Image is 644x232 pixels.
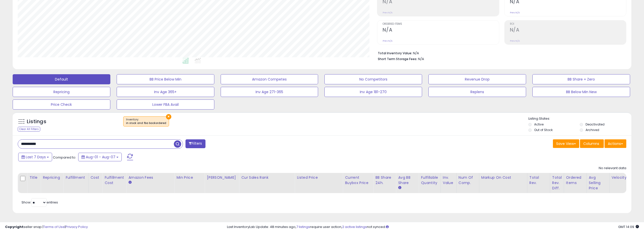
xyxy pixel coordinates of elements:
[618,224,639,229] span: 2025-08-15 14:09 GMT
[599,166,626,171] div: No relevant data
[22,200,58,205] span: Show: entries
[66,175,86,180] div: Fulfillment
[86,154,115,160] span: Aug-01 - Aug-07
[398,186,401,190] small: Avg BB Share.
[27,118,46,125] h5: Listings
[378,50,622,56] li: N/A
[552,175,562,191] div: Total Rev. Diff.
[78,153,122,161] button: Aug-01 - Aug-07
[13,99,110,110] button: Price Check
[583,141,599,146] span: Columns
[324,74,422,84] button: No Competitors
[589,175,607,191] div: Avg Selling Price
[418,57,424,61] span: N/A
[510,27,626,34] h2: N/A
[105,175,124,186] div: Fulfillment Cost
[383,23,499,25] span: Ordered Items
[296,224,310,229] a: 7 listings
[532,74,630,84] button: BB Share = Zero
[207,175,237,180] div: [PERSON_NAME]
[126,121,166,125] div: in stock and fba backordered
[510,11,520,14] small: Prev: N/A
[428,87,526,97] button: Replens
[66,224,88,229] a: Privacy Policy
[13,74,110,84] button: Default
[428,74,526,84] button: Revenue Drop
[378,51,412,55] b: Total Inventory Value:
[345,175,371,186] div: Current Buybox Price
[342,224,367,229] a: 2 active listings
[383,27,499,34] h2: N/A
[510,39,520,42] small: Prev: N/A
[227,225,639,229] div: Last InventoryLab Update: 48 minutes ago, require user action, not synced.
[117,99,214,110] button: Lower FBA Avail
[5,224,24,229] strong: Copyright
[18,153,52,161] button: Last 7 Days
[532,87,630,97] button: BB Below Min New
[398,175,417,186] div: Avg BB Share
[241,175,293,180] div: Cur Sales Rank
[26,154,46,160] span: Last 7 Days
[383,11,392,14] small: Prev: N/A
[383,39,392,42] small: Prev: N/A
[553,139,579,148] button: Save View
[128,180,131,185] small: Amazon Fees.
[586,122,605,126] label: Deactivated
[510,23,626,25] span: ROI
[378,57,417,61] b: Short Term Storage Fees:
[13,87,110,97] button: Repricing
[43,175,61,180] div: Repricing
[297,175,341,180] div: Listed Price
[481,175,525,180] div: Markup on Cost
[421,175,438,186] div: Fulfillable Quantity
[5,225,88,229] div: seller snap | |
[221,87,318,97] button: Inv Age 271-365
[605,139,626,148] button: Actions
[612,175,630,180] div: Velocity
[117,74,214,84] button: BB Price Below Min
[117,87,214,97] button: Inv Age 365+
[166,114,171,119] button: ×
[128,175,172,180] div: Amazon Fees
[53,155,76,160] span: Compared to:
[375,175,394,186] div: BB Share 24h.
[176,175,202,180] div: Min Price
[566,175,585,186] div: Ordered Items
[529,175,548,186] div: Total Rev.
[18,127,40,132] div: Clear All Filters
[580,139,604,148] button: Columns
[459,175,477,186] div: Num of Comp.
[221,74,318,84] button: Amazon Competes
[534,122,544,126] label: Active
[29,175,38,180] div: Title
[534,128,553,132] label: Out of Stock
[443,175,454,186] div: Inv. value
[528,116,631,121] p: Listing States:
[324,87,422,97] button: Inv Age 181-270
[126,118,166,125] span: Inventory :
[586,128,599,132] label: Archived
[91,175,100,180] div: Cost
[479,173,527,193] th: The percentage added to the cost of goods (COGS) that forms the calculator for Min & Max prices.
[185,139,205,148] button: Filters
[43,224,65,229] a: Terms of Use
